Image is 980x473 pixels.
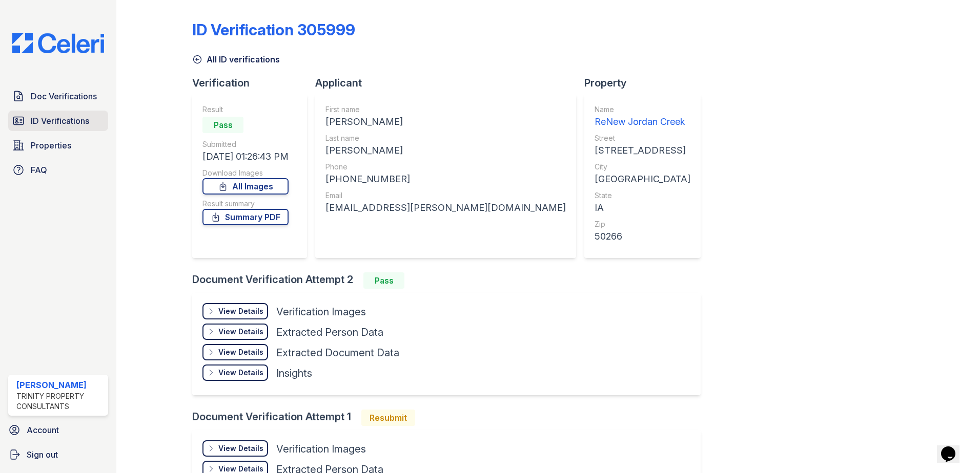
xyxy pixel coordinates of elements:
a: All Images [202,178,289,195]
div: [PERSON_NAME] [325,115,566,129]
div: Document Verification Attempt 2 [192,272,709,289]
div: Trinity Property Consultants [16,391,104,412]
div: View Details [218,327,263,337]
a: Doc Verifications [8,86,108,106]
div: City [595,162,690,172]
div: [GEOGRAPHIC_DATA] [595,172,690,186]
div: View Details [218,347,263,357]
div: Submitted [202,139,289,149]
div: 50266 [595,229,690,244]
div: Verification [192,76,315,90]
a: All ID verifications [192,53,280,66]
div: Document Verification Attempt 1 [192,410,709,426]
div: View Details [218,368,263,378]
div: ID Verification 305999 [192,20,355,39]
div: View Details [218,306,263,316]
a: Name ReNew Jordan Creek [595,104,690,129]
div: State [595,190,690,201]
iframe: chat widget [937,432,970,463]
div: [PERSON_NAME] [325,143,566,158]
div: Insights [276,366,312,380]
div: Download Images [202,168,289,178]
div: Name [595,104,690,115]
span: ID Verifications [31,115,89,127]
div: [STREET_ADDRESS] [595,143,690,158]
a: Summary PDF [202,209,289,225]
div: Resubmit [361,410,415,426]
div: Result summary [202,199,289,209]
a: Sign out [4,444,112,465]
div: Pass [363,272,404,289]
a: Account [4,420,112,440]
div: [PERSON_NAME] [16,379,104,391]
div: View Details [218,443,263,454]
div: Property [584,76,709,90]
div: Extracted Person Data [276,325,383,339]
div: IA [595,201,690,215]
div: Pass [202,117,243,133]
span: Properties [31,139,71,152]
img: CE_Logo_Blue-a8612792a0a2168367f1c8372b55b34899dd931a85d93a1a3d3e32e68fde9ad4.png [4,33,112,53]
div: First name [325,104,566,115]
div: Applicant [315,76,584,90]
div: Phone [325,162,566,172]
div: Extracted Document Data [276,346,399,360]
span: Doc Verifications [31,90,97,102]
span: Account [27,424,59,436]
div: [EMAIL_ADDRESS][PERSON_NAME][DOMAIN_NAME] [325,201,566,215]
div: Verification Images [276,305,366,319]
div: [DATE] 01:26:43 PM [202,149,289,164]
span: Sign out [27,448,58,461]
div: Result [202,104,289,115]
div: Street [595,133,690,143]
div: Email [325,190,566,201]
a: FAQ [8,160,108,180]
div: Zip [595,219,690,229]
a: Properties [8,135,108,156]
a: ID Verifications [8,111,108,131]
div: Last name [325,133,566,143]
span: FAQ [31,164,47,176]
div: [PHONE_NUMBER] [325,172,566,186]
div: Verification Images [276,442,366,456]
div: ReNew Jordan Creek [595,115,690,129]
